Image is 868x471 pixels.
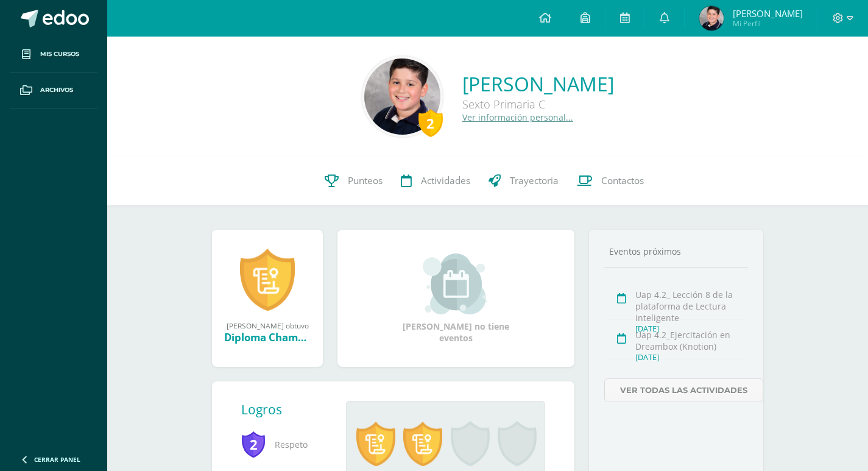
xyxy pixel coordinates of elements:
[601,174,644,187] span: Contactos
[348,174,383,187] span: Punteos
[224,330,311,344] div: Diploma Champagnat
[510,174,559,187] span: Trayectoria
[421,174,470,187] span: Actividades
[40,49,79,59] span: Mis cursos
[699,6,724,30] img: a27f8f0c0691a3362a7c1e8b5c806693.png
[733,18,803,29] span: Mi Perfil
[364,58,440,135] img: 16f9c5112d66994570f8cdeee2066ad1.png
[635,329,744,352] div: Uap 4.2_Ejercitación en Dreambox (Knotion)
[418,109,443,137] div: 2
[568,157,653,205] a: Contactos
[395,253,517,344] div: [PERSON_NAME] no tiene eventos
[10,37,97,73] a: Mis cursos
[316,157,392,205] a: Punteos
[10,73,97,108] a: Archivos
[635,352,744,363] div: [DATE]
[479,157,568,205] a: Trayectoria
[462,71,614,97] a: [PERSON_NAME]
[635,289,744,324] div: Uap 4.2_ Lección 8 de la plataforma de Lectura inteligente
[241,430,266,458] span: 2
[40,85,73,95] span: Archivos
[604,246,748,257] div: Eventos próximos
[241,428,326,461] span: Respeto
[392,157,479,205] a: Actividades
[34,455,80,464] span: Cerrar panel
[733,7,803,19] span: [PERSON_NAME]
[224,320,311,330] div: [PERSON_NAME] obtuvo
[241,401,336,418] div: Logros
[462,97,614,112] div: Sexto Primaria C
[462,112,573,123] a: Ver información personal...
[604,378,763,402] a: Ver todas las actividades
[423,253,489,314] img: event_small.png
